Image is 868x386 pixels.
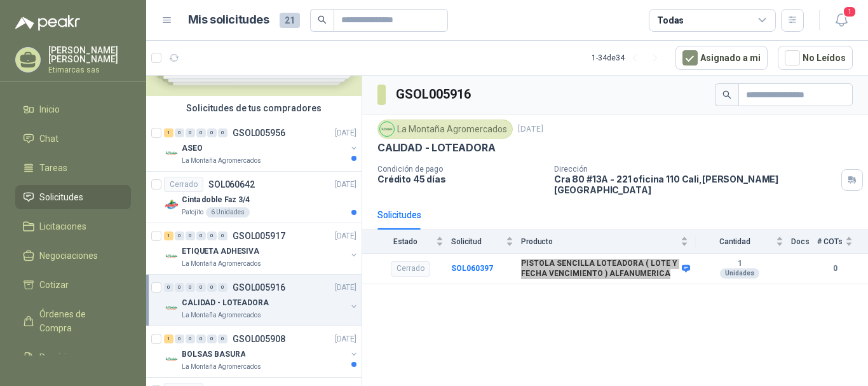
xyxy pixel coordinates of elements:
[175,231,184,240] div: 0
[182,194,250,206] p: Cinta doble Faz 3/4
[380,122,394,136] img: Company Logo
[182,348,245,361] p: BOLSAS BASURA
[182,142,203,155] p: ASEO
[720,268,759,279] div: Unidades
[218,334,227,343] div: 0
[15,214,131,238] a: Licitaciones
[521,237,678,246] span: Producto
[164,177,203,192] div: Cerrado
[182,207,203,217] p: Patojito
[208,180,255,189] p: SOL060642
[830,9,853,32] button: 1
[207,334,217,343] div: 0
[206,207,250,217] div: 6 Unidades
[554,174,836,195] p: Cra 80 #13A - 221 oficina 110 Cali , [PERSON_NAME][GEOGRAPHIC_DATA]
[146,172,362,223] a: CerradoSOL060642[DATE] Company LogoCinta doble Faz 3/4Patojito6 Unidades
[196,128,206,137] div: 0
[15,15,80,31] img: Logo peakr
[696,259,783,269] b: 1
[15,185,131,209] a: Solicitudes
[15,244,131,268] a: Negociaciones
[362,230,451,253] th: Estado
[186,334,195,343] div: 0
[196,334,206,343] div: 0
[164,146,179,161] img: Company Logo
[182,245,259,258] p: ETIQUETA ADHESIVA
[196,283,206,292] div: 0
[207,128,217,137] div: 0
[164,128,173,137] div: 1
[451,264,493,273] a: SOL060397
[280,13,300,28] span: 21
[164,300,179,315] img: Company Logo
[15,302,131,340] a: Órdenes de Compra
[182,259,261,269] p: La Montaña Agromercados
[146,96,362,120] div: Solicitudes de tus compradores
[182,156,261,166] p: La Montaña Agromercados
[182,362,261,372] p: La Montaña Agromercados
[696,230,791,253] th: Cantidad
[39,249,98,263] span: Negociaciones
[451,237,503,246] span: Solicitud
[451,230,521,253] th: Solicitud
[377,237,433,246] span: Estado
[164,197,179,212] img: Company Logo
[335,230,356,242] p: [DATE]
[15,156,131,180] a: Tareas
[164,331,359,372] a: 1 0 0 0 0 0 GSOL005908[DATE] Company LogoBOLSAS BASURALa Montaña Agromercados
[15,345,131,369] a: Remisiones
[188,11,269,29] h1: Mis solicitudes
[657,13,684,27] div: Todas
[521,259,679,279] b: PISTOLA SENCILLA LOTEADORA ( LOTE Y FECHA VENCIMIENTO ) ALFANUMERICA
[39,219,86,233] span: Licitaciones
[377,141,496,155] p: CALIDAD - LOTEADORA
[175,334,184,343] div: 0
[164,352,179,367] img: Company Logo
[817,263,853,275] b: 0
[15,273,131,297] a: Cotizar
[218,128,227,137] div: 0
[335,282,356,294] p: [DATE]
[233,334,285,343] p: GSOL005908
[164,125,359,166] a: 1 0 0 0 0 0 GSOL005956[DATE] Company LogoASEOLa Montaña Agromercados
[15,127,131,151] a: Chat
[15,97,131,121] a: Inicio
[175,283,184,292] div: 0
[182,310,261,321] p: La Montaña Agromercados
[39,307,119,335] span: Órdenes de Compra
[233,128,285,137] p: GSOL005956
[48,46,131,64] p: [PERSON_NAME] [PERSON_NAME]
[39,132,58,146] span: Chat
[39,161,67,175] span: Tareas
[48,66,131,74] p: Etimarcas sas
[778,46,853,70] button: No Leídos
[233,231,285,240] p: GSOL005917
[164,283,173,292] div: 0
[186,283,195,292] div: 0
[218,231,227,240] div: 0
[335,333,356,345] p: [DATE]
[164,231,173,240] div: 1
[791,230,817,253] th: Docs
[377,208,421,222] div: Solicitudes
[164,249,179,264] img: Company Logo
[377,120,513,139] div: La Montaña Agromercados
[518,123,543,135] p: [DATE]
[164,280,359,321] a: 0 0 0 0 0 0 GSOL005916[DATE] Company LogoCALIDAD - LOTEADORALa Montaña Agromercados
[377,174,544,184] p: Crédito 45 días
[196,231,206,240] div: 0
[39,350,86,364] span: Remisiones
[396,85,473,104] h3: GSOL005916
[817,230,868,253] th: # COTs
[207,231,217,240] div: 0
[164,228,359,269] a: 1 0 0 0 0 0 GSOL005917[DATE] Company LogoETIQUETA ADHESIVALa Montaña Agromercados
[39,102,60,116] span: Inicio
[675,46,768,70] button: Asignado a mi
[186,128,195,137] div: 0
[186,231,195,240] div: 0
[39,278,69,292] span: Cotizar
[554,165,836,174] p: Dirección
[164,334,173,343] div: 1
[233,283,285,292] p: GSOL005916
[318,15,327,24] span: search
